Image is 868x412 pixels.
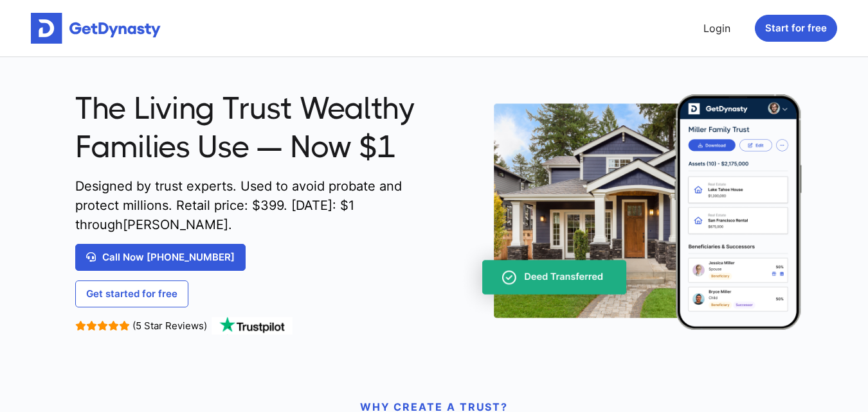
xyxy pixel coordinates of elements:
a: Login [698,15,736,41]
img: trust-on-cellphone [458,94,802,330]
span: The Living Trust Wealthy Families Use — Now $1 [75,89,448,167]
a: Call Now [PHONE_NUMBER] [75,244,246,271]
a: Get started for free [75,280,188,307]
button: Start for free [755,15,837,42]
img: Get started for free with Dynasty Trust Company [31,13,161,44]
img: TrustPilot Logo [210,317,294,335]
span: Designed by trust experts. Used to avoid probate and protect millions. Retail price: $ 399 . [DAT... [75,176,448,234]
span: (5 Star Reviews) [132,320,207,332]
